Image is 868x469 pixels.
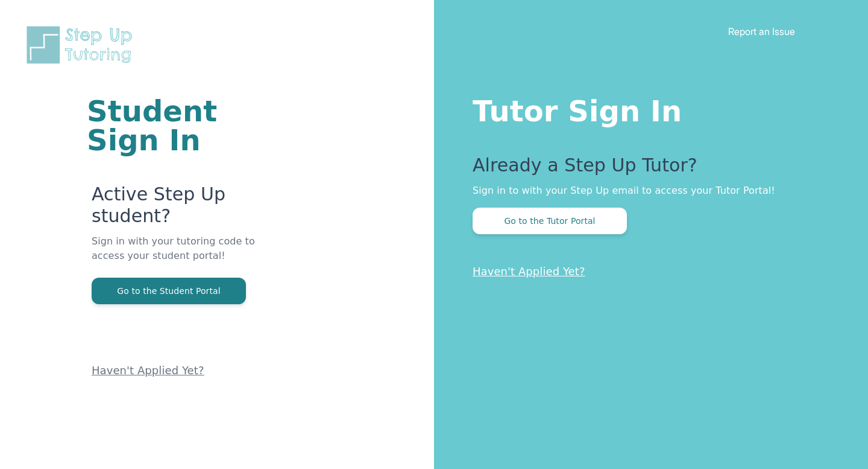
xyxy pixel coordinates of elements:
button: Go to the Tutor Portal [473,208,627,234]
p: Active Step Up student? [92,183,289,234]
a: Report an Issue [728,25,795,37]
p: Sign in to with your Step Up email to access your Tutor Portal! [473,183,820,198]
a: Go to the Tutor Portal [473,215,627,226]
a: Haven't Applied Yet? [473,265,585,278]
p: Already a Step Up Tutor? [473,155,820,183]
h1: Student Sign In [87,97,289,155]
h1: Tutor Sign In [473,92,820,126]
img: Step Up Tutoring horizontal logo [24,24,140,66]
a: Go to the Student Portal [92,285,246,296]
p: Sign in with your tutoring code to access your student portal! [92,234,289,278]
button: Go to the Student Portal [92,278,246,304]
a: Haven't Applied Yet? [92,364,204,377]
